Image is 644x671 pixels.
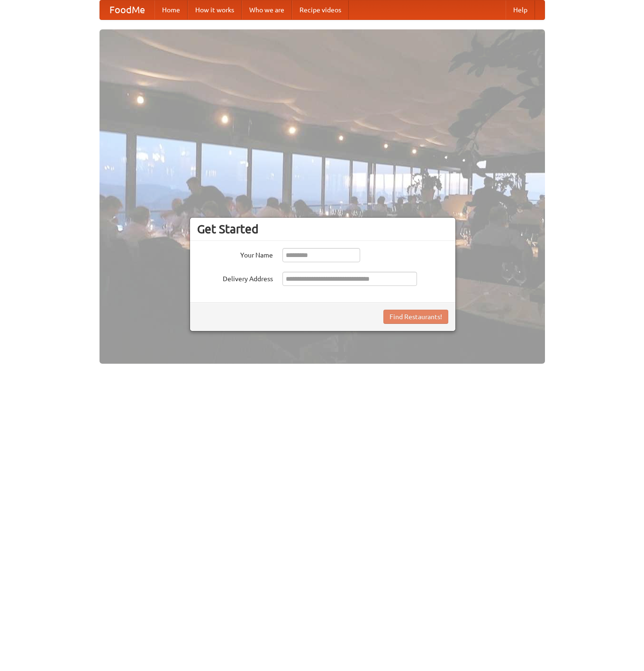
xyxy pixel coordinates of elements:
[197,248,273,260] label: Your Name
[154,0,188,19] a: Home
[197,222,448,236] h3: Get Started
[383,310,448,324] button: Find Restaurants!
[292,0,349,19] a: Recipe videos
[242,0,292,19] a: Who we are
[100,0,154,19] a: FoodMe
[506,0,535,19] a: Help
[188,0,242,19] a: How it works
[197,272,273,284] label: Delivery Address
